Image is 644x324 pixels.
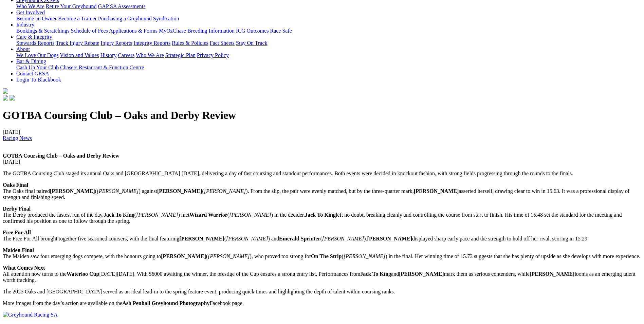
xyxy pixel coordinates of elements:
strong: [PERSON_NAME] [414,188,459,194]
a: Stewards Reports [16,40,54,46]
p: The Maiden saw four emerging dogs compete, with the honours going to ( ), who proved too strong f... [3,247,641,259]
a: Contact GRSA [16,71,49,76]
strong: Wizard Warrior [189,212,227,218]
a: History [100,52,116,58]
p: The GOTBA Coursing Club staged its annual Oaks and [GEOGRAPHIC_DATA] [DATE], delivering a day of ... [3,170,641,177]
strong: Waterloo Cup [67,271,99,277]
a: Care & Integrity [16,34,52,40]
p: More images from the day’s action are available on the Facebook page. [3,300,641,306]
a: Get Involved [16,10,45,15]
a: Cash Up Your Club [16,65,59,70]
em: [PERSON_NAME] [226,236,268,241]
a: We Love Our Dogs [16,52,58,58]
span: [DATE] [3,129,32,141]
h1: GOTBA Coursing Club – Oaks and Derby Review [3,109,641,122]
a: Strategic Plan [165,52,196,58]
strong: [PERSON_NAME] [157,188,202,194]
a: Fact Sheets [210,40,235,46]
strong: [PERSON_NAME] [399,271,444,277]
strong: [PERSON_NAME] [530,271,574,277]
img: twitter.svg [10,95,15,101]
a: Track Injury Rebate [56,40,99,46]
div: Bar & Dining [16,65,641,71]
strong: GOTBA Coursing Club – Oaks and Derby Review [3,153,119,159]
em: [PERSON_NAME] [322,236,364,241]
a: Who We Are [136,52,164,58]
em: [PERSON_NAME] [229,212,271,218]
a: Bar & Dining [16,58,46,64]
div: Care & Integrity [16,40,641,46]
p: The Derby produced the fastest run of the day. ( ) met ( ) in the decider. left no doubt, breakin... [3,206,641,224]
strong: Oaks Final [3,182,28,188]
p: The 2025 Oaks and [GEOGRAPHIC_DATA] served as an ideal lead-in to the spring feature event, produ... [3,289,641,295]
a: Industry [16,22,34,28]
strong: [PERSON_NAME] [161,253,206,259]
a: Chasers Restaurant & Function Centre [60,65,144,70]
strong: Free For All [3,230,31,235]
a: MyOzChase [159,28,186,34]
a: Careers [118,52,134,58]
strong: [PERSON_NAME] [50,188,95,194]
a: Racing News [3,135,32,141]
a: Become a Trainer [58,16,97,21]
img: Greyhound Racing SA [3,312,58,318]
img: facebook.svg [3,95,8,101]
a: Breeding Information [187,28,235,34]
p: All attention now turns to the [DATE][DATE]. With $6000 awaiting the winner, the prestige of the ... [3,265,641,283]
strong: What Comes Next [3,265,45,271]
em: [PERSON_NAME] [136,212,178,218]
p: [DATE] [3,153,641,165]
strong: [PERSON_NAME] [179,236,224,241]
a: About [16,46,30,52]
strong: [PERSON_NAME] [367,236,412,241]
strong: Jack To King [305,212,336,218]
a: Bookings & Scratchings [16,28,69,34]
a: Retire Your Greyhound [46,3,97,9]
a: Integrity Reports [133,40,170,46]
strong: Jack To King [360,271,391,277]
img: logo-grsa-white.png [3,88,8,94]
p: The Free For All brought together five seasoned coursers, with the final featuring ( ) and ( ). d... [3,230,641,242]
strong: Ash Penhall Greyhound Photography [122,300,209,306]
strong: Emerald Sprinter [279,236,320,241]
a: Privacy Policy [197,52,229,58]
a: Syndication [153,16,179,21]
a: Applications & Forms [109,28,158,34]
a: Who We Are [16,3,44,9]
em: [PERSON_NAME] [208,253,250,259]
div: Greyhounds as Pets [16,3,641,10]
a: Become an Owner [16,16,57,21]
p: The Oaks final paired ( ) against ( ). From the slip, the pair were evenly matched, but by the th... [3,182,641,200]
a: Injury Reports [100,40,132,46]
a: Vision and Values [60,52,99,58]
strong: On The Strip [311,253,342,259]
a: Login To Blackbook [16,77,61,83]
div: Get Involved [16,16,641,22]
a: ICG Outcomes [236,28,269,34]
a: Race Safe [270,28,292,34]
div: About [16,52,641,58]
a: Schedule of Fees [71,28,108,34]
div: Industry [16,28,641,34]
a: Rules & Policies [172,40,208,46]
em: [PERSON_NAME] [204,188,246,194]
em: [PERSON_NAME] [344,253,386,259]
a: Purchasing a Greyhound [98,16,152,21]
a: GAP SA Assessments [98,3,146,9]
strong: Derby Final [3,206,31,212]
a: Stay On Track [236,40,267,46]
strong: Maiden Final [3,247,34,253]
em: [PERSON_NAME] [97,188,139,194]
strong: Jack To King [104,212,134,218]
